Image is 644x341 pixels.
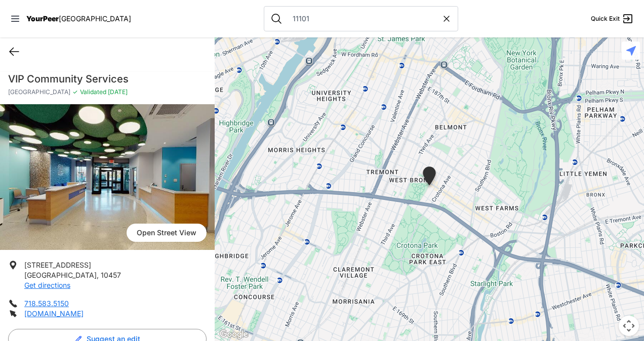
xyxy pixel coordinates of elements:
a: YourPeer[GEOGRAPHIC_DATA] [26,16,131,22]
span: [STREET_ADDRESS] [24,261,91,269]
img: Google [217,328,251,341]
a: Quick Exit [591,13,634,25]
span: , [97,271,99,279]
span: Open Street View [127,224,207,242]
a: Open this area in Google Maps (opens a new window) [217,328,251,341]
span: YourPeer [26,14,59,23]
span: ✓ [72,88,78,96]
span: [GEOGRAPHIC_DATA] [59,14,131,23]
a: 718.583.5150 [24,299,69,308]
button: Map camera controls [619,316,639,336]
span: Quick Exit [591,15,620,23]
input: Search [287,14,441,24]
a: Get directions [24,281,70,289]
span: [DATE] [106,88,128,96]
span: 10457 [101,271,121,279]
h1: VIP Community Services [8,72,207,86]
span: [GEOGRAPHIC_DATA] [8,88,70,96]
span: Validated [80,88,106,96]
span: [GEOGRAPHIC_DATA] [24,271,97,279]
a: [DOMAIN_NAME] [24,309,84,318]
